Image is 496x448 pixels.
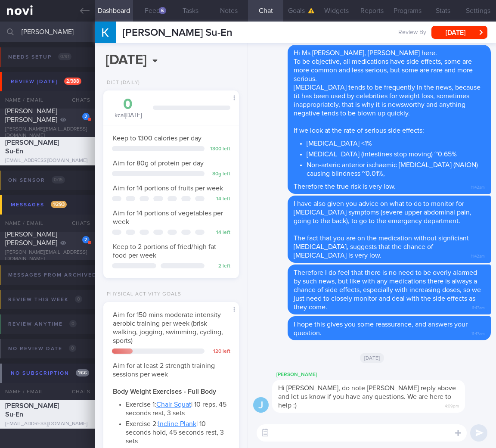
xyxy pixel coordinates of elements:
[5,421,90,427] div: [EMAIL_ADDRESS][DOMAIN_NAME]
[431,26,487,39] button: [DATE]
[209,263,230,270] div: 2 left
[294,269,481,311] span: Therefore I do feel that there is no need to be overly alarmed by such news, but like with any me...
[6,269,118,281] div: Messages from Archived
[253,397,269,413] div: J
[76,369,89,376] span: 1 / 66
[5,158,90,164] div: [EMAIL_ADDRESS][DOMAIN_NAME]
[445,401,459,409] span: 4:09pm
[69,320,77,327] span: 0
[159,7,166,14] div: 6
[294,321,468,336] span: I hope this gives you some reassurance, and answers your question.
[307,137,485,148] li: [MEDICAL_DATA] <1%
[126,398,229,417] li: Exercise 1: | 10 reps, 45 seconds rest, 3 sets
[5,249,90,262] div: [PERSON_NAME][EMAIL_ADDRESS][DOMAIN_NAME]
[294,235,469,259] span: The fact that you are on the medication without signficiant [MEDICAL_DATA], suggests that the cha...
[82,113,90,120] div: 2
[103,80,140,86] div: Diet (Daily)
[60,383,95,400] div: Chats
[113,311,223,344] span: Aim for 150 mins moderate intensity aerobic training per week (brisk walking, jogging, swimming, ...
[278,385,456,409] span: Hi [PERSON_NAME], do note [PERSON_NAME] reply above and let us know if you have any questions. We...
[398,29,426,37] span: Review By
[9,367,91,379] div: No subscription
[5,231,57,246] span: [PERSON_NAME] [PERSON_NAME]
[69,345,76,352] span: 0
[113,210,223,225] span: Aim for 14 portions of vegetables per week
[6,343,78,355] div: No review date
[158,420,196,427] a: Incline Plank
[64,78,81,85] span: 2 / 388
[294,200,471,224] span: I have also given you advice on what to do to monitor for [MEDICAL_DATA] symptoms (severe upper a...
[272,370,491,380] div: [PERSON_NAME]
[5,402,59,418] span: [PERSON_NAME] Su-En
[294,84,480,117] span: [MEDICAL_DATA] tends to be frequently in the news, because tit has been used by celebrities for w...
[51,201,67,208] span: 1 / 293
[209,146,230,152] div: 1300 left
[126,417,229,445] li: Exercise 2: | 10 seconds hold, 45 seconds rest, 3 sets
[294,127,424,134] span: If we look at the rate of serious side effects:
[9,199,69,211] div: Messages
[113,160,204,167] span: Aim for 80g of protein per day
[294,58,473,82] span: To be objective, all medications have side effects, some are more common and less serious, but so...
[82,236,90,243] div: 2
[307,159,485,178] li: Non-arteric anterior ischaemic [MEDICAL_DATA] (NAION) causing blindness ~0.01%,
[9,76,84,87] div: Review [DATE]
[209,171,230,177] div: 80 g left
[307,148,485,159] li: [MEDICAL_DATA] (intestines stop moving) ~0.65%
[294,183,396,190] span: Therefore the true risk is very low.
[5,139,59,155] span: [PERSON_NAME] Su-En
[209,348,230,355] div: 120 left
[6,294,84,305] div: Review this week
[5,126,90,139] div: [PERSON_NAME][EMAIL_ADDRESS][DOMAIN_NAME]
[5,108,57,123] span: [PERSON_NAME] [PERSON_NAME]
[52,176,65,184] span: 0 / 15
[209,196,230,202] div: 14 left
[294,50,437,56] span: Hi Ms [PERSON_NAME], [PERSON_NAME] here.
[113,185,223,192] span: Aim for 14 portions of fruits per week
[113,135,201,142] span: Keep to 1300 calories per day
[60,91,95,109] div: Chats
[113,243,216,259] span: Keep to 2 portions of fried/high fat food per week
[471,182,485,190] span: 11:42am
[6,318,79,330] div: Review anytime
[60,215,95,232] div: Chats
[471,251,485,259] span: 11:42am
[360,353,384,363] span: [DATE]
[123,28,232,38] span: [PERSON_NAME] Su-En
[58,53,71,60] span: 0 / 91
[112,97,144,112] div: 0
[6,51,74,63] div: Needs setup
[471,329,485,337] span: 11:43am
[113,388,216,395] strong: Body Weight Exercises - Full Body
[209,230,230,236] div: 14 left
[112,97,144,120] div: kcal [DATE]
[103,291,181,298] div: Physical Activity Goals
[471,303,485,311] span: 11:43am
[156,401,191,408] a: Chair Squat
[6,174,67,186] div: On sensor
[75,296,82,303] span: 0
[113,362,215,378] span: Aim for at least 2 strength training sessions per week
